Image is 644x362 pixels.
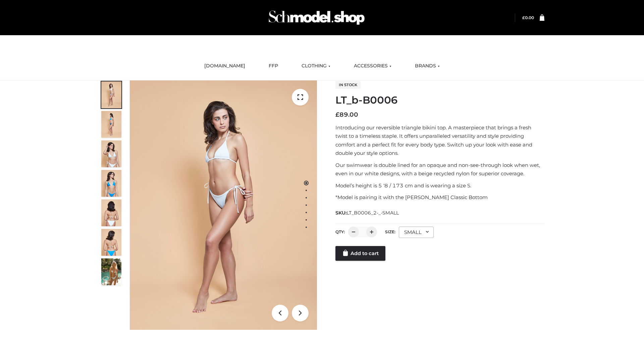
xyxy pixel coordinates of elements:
img: Schmodel Admin 964 [266,4,367,31]
span: In stock [335,81,361,89]
h1: LT_b-B0006 [335,94,544,106]
label: Size: [385,229,395,234]
a: £0.00 [522,15,534,20]
span: £ [335,111,339,118]
img: ArielClassicBikiniTop_CloudNine_AzureSky_OW114ECO_7-scaled.jpg [101,199,121,226]
a: [DOMAIN_NAME] [199,59,250,73]
bdi: 89.00 [335,111,358,118]
a: Add to cart [335,246,385,261]
div: SMALL [399,227,434,238]
p: *Model is pairing it with the [PERSON_NAME] Classic Bottom [335,193,544,202]
img: Arieltop_CloudNine_AzureSky2.jpg [101,258,121,285]
span: SKU: [335,209,399,217]
img: ArielClassicBikiniTop_CloudNine_AzureSky_OW114ECO_4-scaled.jpg [101,170,121,197]
a: FFP [264,59,283,73]
a: ACCESSORIES [349,59,396,73]
img: ArielClassicBikiniTop_CloudNine_AzureSky_OW114ECO_3-scaled.jpg [101,140,121,167]
img: ArielClassicBikiniTop_CloudNine_AzureSky_OW114ECO_2-scaled.jpg [101,111,121,138]
span: LT_B0006_2-_-SMALL [346,210,399,216]
label: QTY: [335,229,345,234]
a: CLOTHING [297,59,335,73]
img: ArielClassicBikiniTop_CloudNine_AzureSky_OW114ECO_8-scaled.jpg [101,229,121,256]
bdi: 0.00 [522,15,534,20]
a: BRANDS [410,59,445,73]
p: Model’s height is 5 ‘8 / 173 cm and is wearing a size S. [335,181,544,190]
p: Introducing our reversible triangle bikini top. A masterpiece that brings a fresh twist to a time... [335,123,544,158]
p: Our swimwear is double lined for an opaque and non-see-through look when wet, even in our white d... [335,161,544,178]
img: ArielClassicBikiniTop_CloudNine_AzureSky_OW114ECO_1-scaled.jpg [101,81,121,108]
span: £ [522,15,525,20]
img: ArielClassicBikiniTop_CloudNine_AzureSky_OW114ECO_1 [130,80,317,330]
